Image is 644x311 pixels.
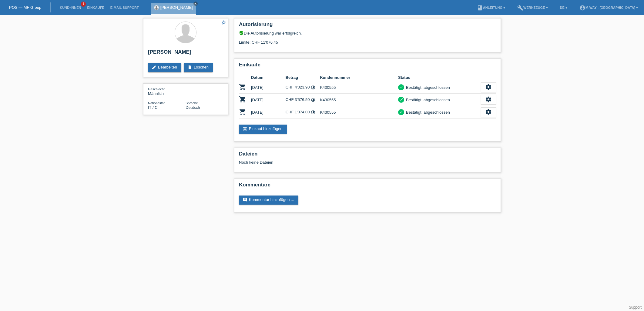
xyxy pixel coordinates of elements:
th: Status [398,74,481,81]
span: Geschlecht [148,87,165,91]
i: close [194,2,197,5]
th: Betrag [286,74,320,81]
a: Einkäufe [84,6,107,9]
i: Fixe Raten (24 Raten) [311,98,315,102]
div: Bestätigt, abgeschlossen [404,97,450,103]
i: verified_user [239,31,244,35]
i: Fixe Raten (48 Raten) [311,85,315,90]
h2: Autorisierung [239,22,496,31]
i: build [517,5,523,11]
a: E-Mail Support [107,6,142,9]
td: [DATE] [251,94,286,106]
div: Bestätigt, abgeschlossen [404,109,450,115]
h2: Dateien [239,151,496,160]
td: [DATE] [251,81,286,94]
span: Sprache [186,101,198,105]
td: K430555 [320,106,398,119]
i: POSP00016121 [239,108,246,115]
i: POSP00007305 [239,83,246,91]
a: add_shopping_cartEinkauf hinzufügen [239,125,287,134]
td: CHF 1'374.00 [286,106,320,119]
i: check [399,85,403,89]
th: Datum [251,74,286,81]
div: Männlich [148,87,186,96]
i: add_shopping_cart [243,126,247,131]
div: Noch keine Dateien [239,160,424,165]
i: comment [243,197,247,202]
div: Bestätigt, abgeschlossen [404,84,450,91]
i: settings [485,109,492,115]
i: settings [485,96,492,103]
i: star_border [221,20,226,25]
td: CHF 4'023.90 [286,81,320,94]
span: 1 [81,2,86,7]
td: [DATE] [251,106,286,119]
i: check [399,110,403,114]
a: Kund*innen [57,6,84,9]
td: K430555 [320,94,398,106]
a: POS — MF Group [9,5,41,10]
div: Die Autorisierung war erfolgreich. [239,31,496,35]
a: Support [629,305,642,309]
a: editBearbeiten [148,63,181,72]
a: DE ▾ [557,6,570,9]
span: Italien / C / 05.09.2014 [148,105,158,110]
i: edit [152,65,156,70]
a: bookAnleitung ▾ [474,6,508,9]
span: Deutsch [186,105,200,110]
a: [PERSON_NAME] [160,5,193,10]
i: account_circle [579,5,585,11]
h2: Kommentare [239,182,496,191]
i: settings [485,84,492,90]
i: delete [187,65,192,70]
a: close [193,2,198,6]
a: commentKommentar hinzufügen ... [239,196,298,205]
div: Limite: CHF 11'076.45 [239,35,496,45]
a: deleteLöschen [184,63,213,72]
a: buildWerkzeuge ▾ [514,6,551,9]
a: star_border [221,20,226,26]
i: Fixe Raten (12 Raten) [311,110,315,115]
th: Kundennummer [320,74,398,81]
a: account_circlem-way - [GEOGRAPHIC_DATA] ▾ [576,6,641,9]
i: book [477,5,483,11]
i: check [399,97,403,102]
td: K430555 [320,81,398,94]
td: CHF 3'576.50 [286,94,320,106]
h2: Einkäufe [239,62,496,71]
i: POSP00011324 [239,96,246,103]
h2: [PERSON_NAME] [148,49,223,58]
span: Nationalität [148,101,165,105]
